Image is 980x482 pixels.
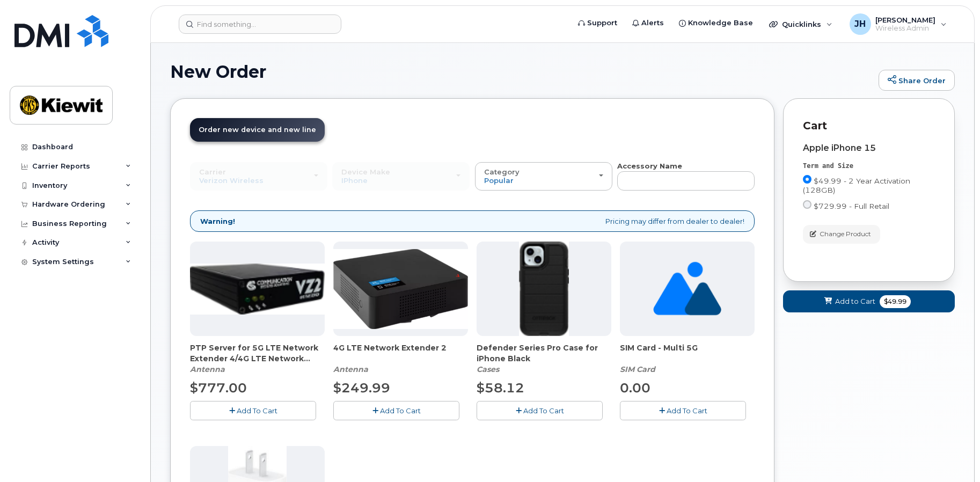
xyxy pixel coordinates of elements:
[477,401,603,420] button: Add To Cart
[170,62,873,81] h1: New Order
[333,364,368,374] em: Antenna
[477,342,611,375] div: Defender Series Pro Case for iPhone Black
[190,342,325,364] span: PTP Server for 5G LTE Network Extender 4/4G LTE Network Extender 3
[803,162,935,171] div: Term and Size
[190,342,325,375] div: PTP Server for 5G LTE Network Extender 4/4G LTE Network Extender 3
[617,162,682,170] strong: Accessory Name
[477,342,611,364] span: Defender Series Pro Case for iPhone Black
[879,70,955,91] a: Share Order
[190,401,316,420] button: Add To Cart
[814,202,889,210] span: $729.99 - Full Retail
[933,435,972,474] iframe: Messenger Launcher
[820,229,871,239] span: Change Product
[333,342,468,364] span: 4G LTE Network Extender 2
[477,380,524,396] span: $58.12
[475,162,612,190] button: Category Popular
[190,364,225,374] em: Antenna
[200,216,235,227] strong: Warning!
[803,143,935,153] div: Apple iPhone 15
[803,177,910,194] span: $49.99 - 2 Year Activation (128GB)
[620,380,650,396] span: 0.00
[333,401,459,420] button: Add To Cart
[667,406,707,415] span: Add To Cart
[333,380,390,396] span: $249.99
[484,176,514,185] span: Popular
[190,210,755,232] div: Pricing may differ from dealer to dealer!
[880,295,911,308] span: $49.99
[333,249,468,328] img: 4glte_extender.png
[190,380,247,396] span: $777.00
[477,364,499,374] em: Cases
[835,296,875,306] span: Add to Cart
[519,242,569,336] img: defenderiphone14.png
[803,118,935,134] p: Cart
[783,290,955,312] button: Add to Cart $49.99
[484,167,520,176] span: Category
[620,342,755,364] span: SIM Card - Multi 5G
[199,126,316,134] span: Order new device and new line
[803,200,811,209] input: $729.99 - Full Retail
[620,401,746,420] button: Add To Cart
[237,406,277,415] span: Add To Cart
[653,242,721,336] img: no_image_found-2caef05468ed5679b831cfe6fc140e25e0c280774317ffc20a367ab7fd17291e.png
[620,342,755,375] div: SIM Card - Multi 5G
[803,175,811,184] input: $49.99 - 2 Year Activation (128GB)
[523,406,564,415] span: Add To Cart
[333,342,468,375] div: 4G LTE Network Extender 2
[190,264,325,315] img: Casa_Sysem.png
[803,225,880,244] button: Change Product
[380,406,421,415] span: Add To Cart
[620,364,655,374] em: SIM Card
